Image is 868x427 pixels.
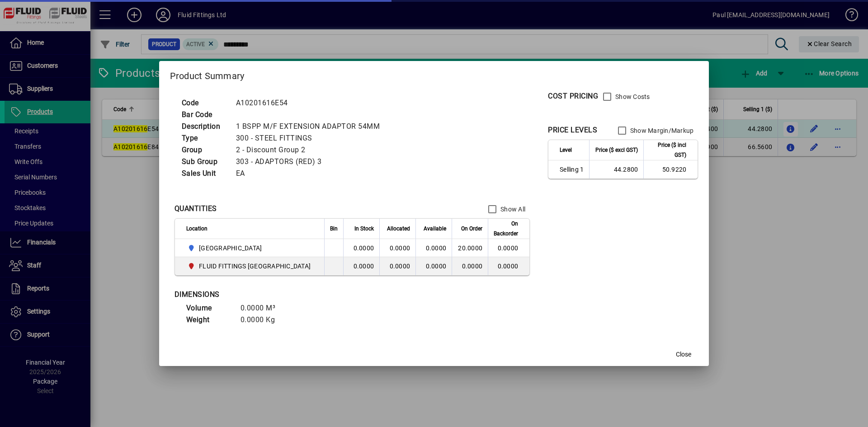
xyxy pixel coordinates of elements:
td: 0.0000 [379,257,415,275]
label: Show All [499,205,525,214]
span: Price ($ excl GST) [595,145,638,155]
span: Selling 1 [560,165,584,174]
div: DIMENSIONS [175,289,401,300]
td: 0.0000 [488,239,529,257]
td: 0.0000 Kg [236,314,290,326]
td: Code [177,97,231,109]
button: Close [669,346,698,362]
td: EA [231,168,391,179]
td: 44.2800 [589,160,643,178]
td: 0.0000 [343,257,379,275]
span: 20.0000 [458,244,482,252]
td: 0.0000 [343,239,379,257]
td: 303 - ADAPTORS (RED) 3 [231,156,391,168]
span: 0.0000 [462,263,483,270]
label: Show Costs [613,92,650,101]
td: 0.0000 [415,239,452,257]
span: Allocated [387,224,410,234]
span: Level [560,145,572,155]
td: Description [177,121,231,132]
span: FLUID FITTINGS CHRISTCHURCH [186,261,315,272]
div: QUANTITIES [175,203,217,214]
td: 1 BSPP M/F EXTENSION ADAPTOR 54MM [231,121,391,132]
span: Price ($ incl GST) [649,140,686,160]
div: PRICE LEVELS [548,125,597,136]
td: 0.0000 M³ [236,302,290,314]
td: Type [177,132,231,144]
td: A10201616E54 [231,97,391,109]
td: 0.0000 [488,257,529,275]
td: Sub Group [177,156,231,168]
td: 2 - Discount Group 2 [231,144,391,156]
td: 300 - STEEL FITTINGS [231,132,391,144]
td: 0.0000 [379,239,415,257]
span: Bin [330,224,338,234]
div: COST PRICING [548,91,598,102]
span: In Stock [354,224,374,234]
td: Bar Code [177,109,231,121]
span: On Order [461,224,482,234]
label: Show Margin/Markup [628,126,694,135]
td: Sales Unit [177,168,231,179]
span: Location [186,224,208,234]
span: FLUID FITTINGS [GEOGRAPHIC_DATA] [199,262,311,271]
td: Group [177,144,231,156]
h2: Product Summary [159,61,709,87]
span: Available [424,224,446,234]
td: Weight [182,314,236,326]
td: 50.9220 [643,160,698,178]
td: 0.0000 [415,257,452,275]
span: On Backorder [494,219,518,239]
td: Volume [182,302,236,314]
span: [GEOGRAPHIC_DATA] [199,244,262,253]
span: Close [676,350,691,359]
span: AUCKLAND [186,243,315,253]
